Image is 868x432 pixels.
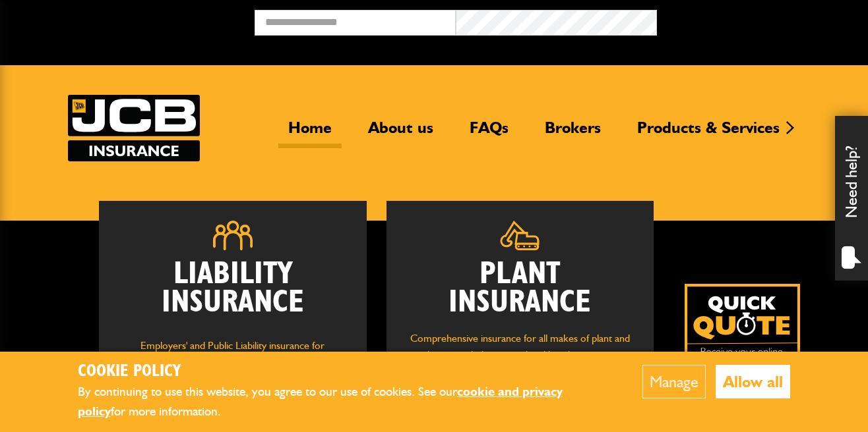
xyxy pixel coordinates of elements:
[278,118,342,148] a: Home
[535,118,611,148] a: Brokers
[685,284,800,399] a: Get your insurance quote isn just 2-minutes
[358,118,443,148] a: About us
[406,260,635,317] h2: Plant Insurance
[685,284,800,399] img: Quick Quote
[627,118,790,148] a: Products & Services
[68,95,200,161] img: JCB Insurance Services logo
[835,116,868,281] div: Need help?
[406,330,635,397] p: Comprehensive insurance for all makes of plant and machinery, including owned and hired in equipm...
[642,365,706,398] button: Manage
[716,365,790,398] button: Allow all
[78,362,602,382] h2: Cookie Policy
[68,95,200,161] a: JCB Insurance Services
[78,382,602,422] p: By continuing to use this website, you agree to our use of cookies. See our for more information.
[119,337,347,412] p: Employers' and Public Liability insurance for groundworks, plant hire, light civil engineering, d...
[657,10,858,30] button: Broker Login
[460,118,518,148] a: FAQs
[119,260,347,324] h2: Liability Insurance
